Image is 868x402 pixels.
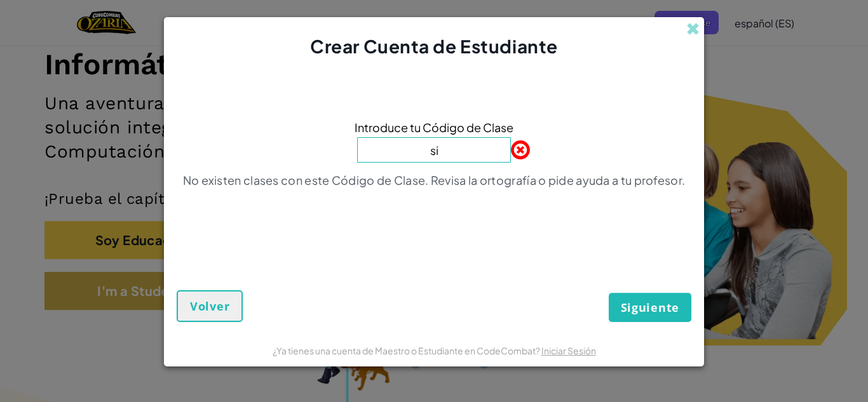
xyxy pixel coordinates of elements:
[273,345,541,356] span: ¿Ya tienes una cuenta de Maestro o Estudiante en CodeCombat?
[355,118,513,137] span: Introduce tu Código de Clase
[621,300,679,315] span: Siguiente
[190,298,229,314] span: Volver
[183,173,686,188] p: No existen clases con este Código de Clase. Revisa la ortografía o pide ayuda a tu profesor.
[541,345,596,356] a: Iniciar Sesión
[609,293,691,322] button: Siguiente
[177,290,243,322] button: Volver
[310,35,558,57] span: Crear Cuenta de Estudiante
